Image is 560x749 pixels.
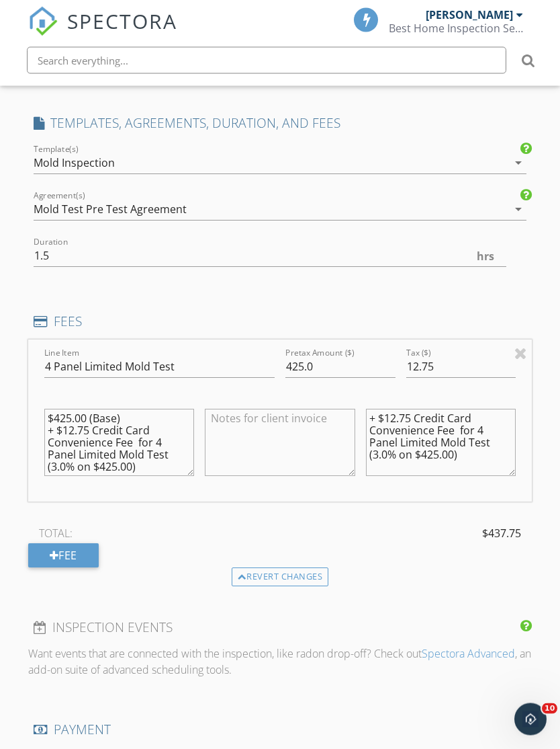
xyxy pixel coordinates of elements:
h4: PAYMENT [34,721,527,739]
div: Mold Inspection [34,157,115,169]
iframe: Intercom live chat [514,703,547,736]
div: Fee [28,544,99,568]
div: Mold Test Pre Test Agreement [34,204,187,216]
h4: FEES [34,313,527,331]
a: Spectora Advanced [422,647,515,662]
div: Best Home Inspection Services [389,22,523,35]
i: arrow_drop_down [510,202,526,218]
span: TOTAL: [39,526,73,542]
a: SPECTORA [28,18,177,46]
input: 0.0 [34,245,507,268]
span: SPECTORA [67,7,177,35]
h4: TEMPLATES, AGREEMENTS, DURATION, AND FEES [34,115,527,132]
div: [PERSON_NAME] [426,8,513,22]
p: Want events that are connected with the inspection, like radon drop-off? Check out , an add-on su... [28,646,532,678]
i: arrow_drop_down [510,155,526,171]
span: hrs [477,251,494,262]
div: Revert changes [232,568,329,587]
span: 10 [542,703,557,714]
input: Search everything... [27,47,506,74]
img: The Best Home Inspection Software - Spectora [28,7,58,36]
h4: INSPECTION EVENTS [34,619,527,637]
span: $437.75 [482,526,521,542]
